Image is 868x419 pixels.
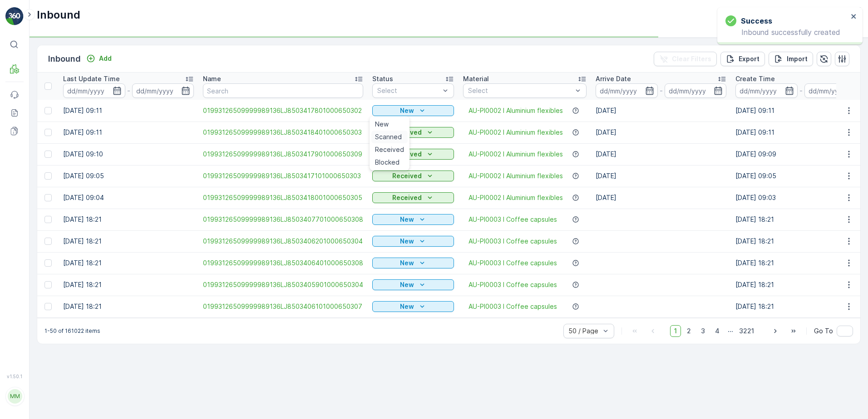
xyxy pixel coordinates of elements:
[728,325,733,337] p: ...
[203,128,363,137] a: 01993126509999989136LJ8503418401000650303
[8,389,22,404] div: MM
[37,8,80,22] p: Inbound
[591,122,731,143] td: [DATE]
[469,128,563,137] a: AU-PI0002 I Aluminium flexibles
[203,193,363,202] a: 01993126509999989136LJ8503418001000650305
[596,74,631,83] p: Arrive Date
[372,192,454,203] button: Received
[735,74,775,83] p: Create Time
[469,106,563,115] a: AU-PI0002 I Aluminium flexibles
[469,280,557,289] a: AU-PI0003 I Coffee capsules
[8,179,51,186] span: First Weight :
[469,237,557,246] span: AU-PI0003 I Coffee capsules
[203,258,363,268] a: 01993126509999989136LJ8503406401000650308
[8,149,30,156] span: Name :
[469,150,563,159] a: AU-PI0002 I Aluminium flexibles
[787,54,808,63] p: Import
[591,165,731,187] td: [DATE]
[372,214,454,225] button: New
[672,54,711,63] p: Clear Filters
[44,303,52,310] div: Toggle Row Selected
[591,187,731,209] td: [DATE]
[400,258,414,268] p: New
[372,105,454,116] button: New
[400,280,414,289] p: New
[44,238,52,245] div: Toggle Row Selected
[99,54,112,63] p: Add
[48,53,81,65] p: Inbound
[370,116,409,171] ul: New
[725,28,848,36] p: Inbound successfully created
[44,194,52,201] div: Toggle Row Selected
[203,74,221,83] p: Name
[814,326,833,336] span: Go To
[469,171,563,180] a: AU-PI0002 I Aluminium flexibles
[203,237,363,246] a: 01993126509999989136LJ8503406201000650304
[59,187,198,209] td: [DATE] 09:04
[804,83,867,98] input: dd/mm/yyyy
[44,107,52,114] div: Toggle Row Selected
[5,381,24,412] button: MM
[203,171,363,180] a: 01993126509999989136LJ8503417101000650303
[375,120,389,129] span: New
[203,83,363,98] input: Search
[8,209,50,216] span: Net Amount :
[59,209,198,230] td: [DATE] 18:21
[375,132,402,141] span: Scanned
[469,193,563,202] a: AU-PI0002 I Aluminium flexibles
[711,325,724,337] span: 4
[59,274,198,296] td: [DATE] 18:21
[44,216,52,223] div: Toggle Row Selected
[769,52,813,66] button: Import
[203,150,363,159] span: 01993126509999989136LJ8503417901000650309
[469,258,557,268] a: AU-PI0003 I Coffee capsules
[463,74,489,83] p: Material
[56,194,135,201] span: AU-PI0020 I Water filters
[59,100,198,122] td: [DATE] 09:11
[8,194,56,201] span: Material Type :
[132,83,194,98] input: dd/mm/yyyy
[372,236,454,247] button: New
[851,13,857,21] button: close
[372,127,454,138] button: Received
[5,7,24,25] img: logo
[372,279,454,290] button: New
[372,301,454,312] button: New
[59,252,198,274] td: [DATE] 18:21
[59,143,198,165] td: [DATE] 09:10
[469,302,557,311] a: AU-PI0003 I Coffee capsules
[720,52,765,66] button: Export
[469,215,557,224] a: AU-PI0003 I Coffee capsules
[372,258,454,268] button: New
[591,143,731,165] td: [DATE]
[203,215,363,224] a: 01993126509999989136LJ8503407701000650308
[30,149,189,156] span: 01993126509999989136LJ8503375201000650305
[375,158,399,167] span: Blocked
[468,86,572,95] p: Select
[683,325,695,337] span: 2
[735,325,758,337] span: 3221
[44,129,52,136] div: Toggle Row Selected
[377,86,440,95] p: Select
[59,296,198,317] td: [DATE] 18:21
[59,230,198,252] td: [DATE] 18:21
[44,172,52,180] div: Toggle Row Selected
[63,83,125,98] input: dd/mm/yyyy
[799,85,803,96] p: -
[203,280,363,289] span: 01993126509999989136LJ8503405901000650304
[83,53,115,64] button: Add
[44,151,52,158] div: Toggle Row Selected
[51,224,64,231] span: 0 kg
[739,54,759,63] p: Export
[591,100,731,122] td: [DATE]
